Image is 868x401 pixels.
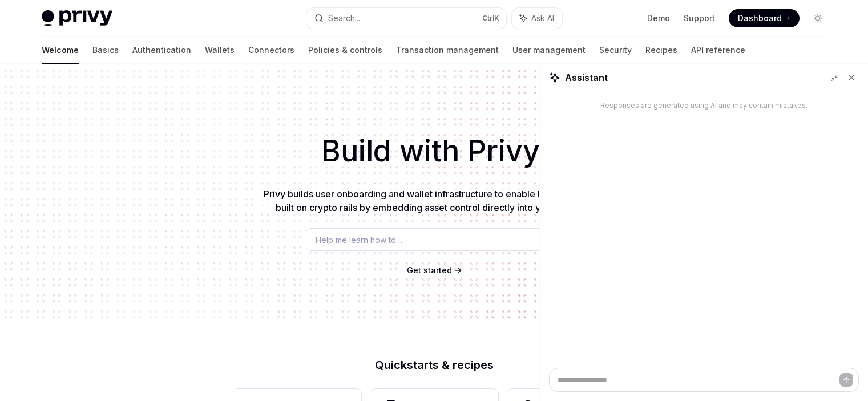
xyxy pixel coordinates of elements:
[599,37,632,64] a: Security
[531,13,554,24] span: Ask AI
[647,13,670,24] a: Demo
[565,71,608,84] span: Assistant
[839,373,853,387] button: Send message
[132,37,191,64] a: Authentication
[248,37,294,64] a: Connectors
[42,10,112,26] img: light logo
[306,8,506,29] button: Search...CtrlK
[316,234,402,246] span: Help me learn how to…
[264,188,604,213] span: Privy builds user onboarding and wallet infrastructure to enable better products built on crypto ...
[691,37,745,64] a: API reference
[512,37,586,64] a: User management
[482,14,499,23] span: Ctrl K
[407,265,452,276] a: Get started
[600,101,808,110] div: Responses are generated using AI and may contain mistakes.
[512,8,562,29] button: Ask AI
[42,37,79,64] a: Welcome
[809,9,827,27] button: Toggle dark mode
[738,13,782,24] span: Dashboard
[729,9,800,27] a: Dashboard
[18,129,850,173] h1: Build with Privy.
[684,13,715,24] a: Support
[92,37,119,64] a: Basics
[407,265,452,275] span: Get started
[205,37,235,64] a: Wallets
[233,359,635,371] h2: Quickstarts & recipes
[308,37,382,64] a: Policies & controls
[396,37,499,64] a: Transaction management
[645,37,677,64] a: Recipes
[328,11,360,25] div: Search...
